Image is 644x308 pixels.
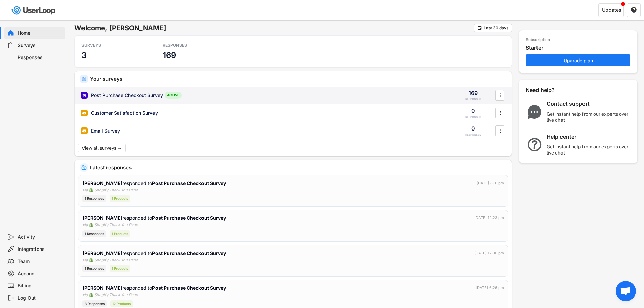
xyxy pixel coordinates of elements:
[526,87,573,94] div: Need help?
[82,214,228,221] div: responded to
[82,250,228,257] div: responded to
[82,285,122,291] strong: [PERSON_NAME]
[163,50,176,61] h3: 169
[152,250,226,256] strong: Post Purchase Checkout Survey
[89,188,93,192] img: 1156660_ecommerce_logo_shopify_icon%20%281%29.png
[547,133,631,140] div: Help center
[81,43,142,48] div: SURVEYS
[10,3,58,17] img: userloop-logo-01.svg
[469,89,478,97] div: 169
[82,215,122,221] strong: [PERSON_NAME]
[526,105,543,119] img: ChatMajor.svg
[81,50,87,61] h3: 3
[81,165,87,170] img: IncomingMajor.svg
[547,100,631,108] div: Contact support
[474,250,504,256] div: [DATE] 12:00 pm
[82,300,107,307] div: 3 Responses
[474,215,504,221] div: [DATE] 12:23 pm
[82,265,106,272] div: 1 Responses
[526,37,550,43] div: Subscription
[165,92,182,99] div: ACTIVE
[465,133,481,137] div: RESPONSES
[478,25,482,30] text: 
[89,223,93,227] img: 1156660_ecommerce_logo_shopify_icon%20%281%29.png
[499,109,501,116] text: 
[110,300,133,307] div: 12 Products
[89,258,93,262] img: 1156660_ecommerce_logo_shopify_icon%20%281%29.png
[471,107,475,114] div: 0
[497,126,503,136] button: 
[82,222,88,228] div: via
[82,284,228,291] div: responded to
[82,180,228,187] div: responded to
[82,195,106,202] div: 1 Responses
[91,92,163,99] div: Post Purchase Checkout Survey
[91,127,120,134] div: Email Survey
[82,230,106,237] div: 1 Responses
[90,76,507,81] div: Your surveys
[18,54,62,61] div: Responses
[499,92,501,99] text: 
[18,295,62,301] div: Log Out
[82,292,88,298] div: via
[631,7,637,13] button: 
[526,138,543,151] img: QuestionMarkInverseMajor.svg
[547,111,631,123] div: Get instant help from our experts over live chat
[152,215,226,221] strong: Post Purchase Checkout Survey
[110,265,130,272] div: 1 Products
[18,42,62,49] div: Surveys
[94,257,138,263] div: Shopify Thank You Page
[484,26,508,30] div: Last 30 days
[18,258,62,265] div: Team
[477,180,504,186] div: [DATE] 8:01 pm
[18,270,62,277] div: Account
[163,43,223,48] div: RESPONSES
[90,165,507,170] div: Latest responses
[82,257,88,263] div: via
[18,234,62,240] div: Activity
[18,246,62,253] div: Integrations
[465,97,481,101] div: RESPONSES
[152,285,226,291] strong: Post Purchase Checkout Survey
[476,285,504,291] div: [DATE] 6:26 pm
[616,281,636,301] div: Open chat
[18,30,62,37] div: Home
[602,8,621,13] div: Updates
[110,195,130,202] div: 1 Products
[91,110,158,116] div: Customer Satisfaction Survey
[499,127,501,134] text: 
[94,222,138,228] div: Shopify Thank You Page
[18,283,62,289] div: Billing
[89,293,93,297] img: 1156660_ecommerce_logo_shopify_icon%20%281%29.png
[477,25,482,30] button: 
[94,292,138,298] div: Shopify Thank You Page
[497,90,503,100] button: 
[94,187,138,193] div: Shopify Thank You Page
[82,250,122,256] strong: [PERSON_NAME]
[74,24,474,32] h6: Welcome, [PERSON_NAME]
[82,187,88,193] div: via
[631,7,637,13] text: 
[82,180,122,186] strong: [PERSON_NAME]
[526,54,630,66] button: Upgrade plan
[547,144,631,156] div: Get instant help from our experts over live chat
[471,125,475,132] div: 0
[110,230,130,237] div: 1 Products
[465,115,481,119] div: RESPONSES
[152,180,226,186] strong: Post Purchase Checkout Survey
[526,44,634,51] div: Starter
[497,108,503,118] button: 
[78,144,126,152] button: View all surveys →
